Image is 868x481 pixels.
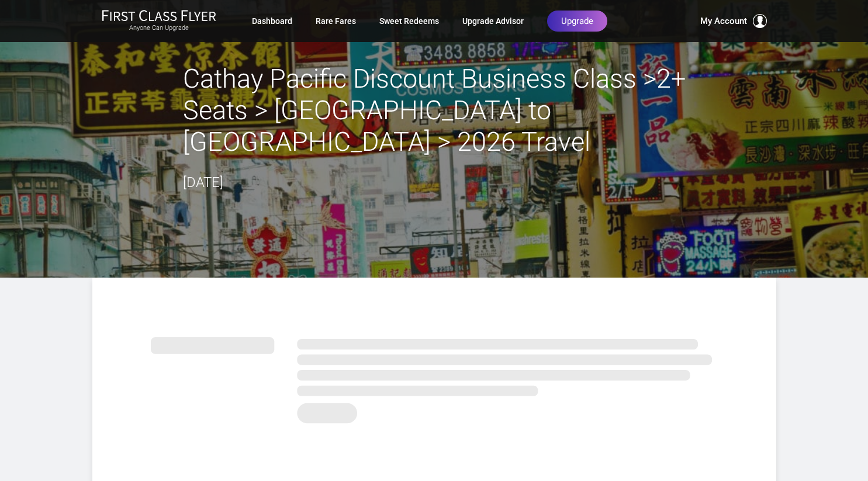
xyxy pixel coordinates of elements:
h2: Cathay Pacific Discount Business Class >2+ Seats > [GEOGRAPHIC_DATA] to [GEOGRAPHIC_DATA] > 2026 ... [183,63,686,158]
span: My Account [700,14,747,28]
a: Sweet Redeems [379,11,439,32]
img: First Class Flyer [102,9,216,22]
button: My Account [700,14,767,28]
a: Rare Fares [316,11,356,32]
a: Upgrade [547,11,607,32]
time: [DATE] [183,174,223,191]
a: Upgrade Advisor [462,11,524,32]
a: First Class FlyerAnyone Can Upgrade [102,9,216,33]
a: Dashboard [252,11,292,32]
small: Anyone Can Upgrade [102,24,216,32]
img: summary.svg [151,324,718,430]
